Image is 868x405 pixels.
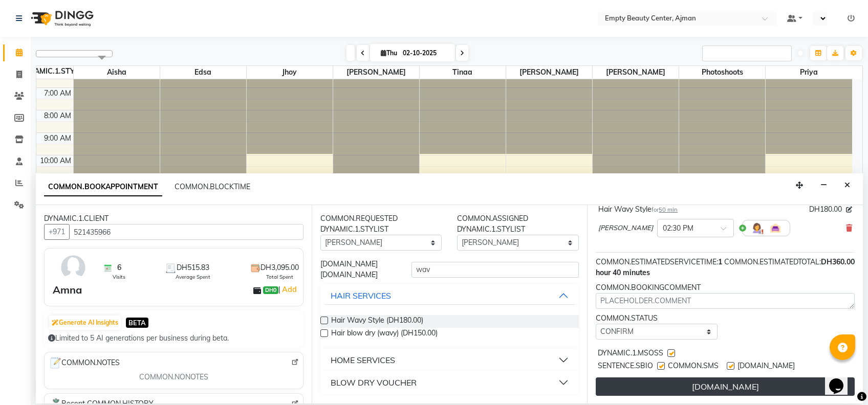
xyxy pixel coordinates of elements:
[331,376,417,389] div: BLOW DRY VOUCHER
[139,372,208,382] span: COMMON.NONOTES
[58,253,88,282] img: avatar
[679,66,765,79] span: Photoshoots
[652,206,678,213] small: for
[74,66,160,79] span: Aisha
[598,348,663,361] span: DYNAMIC.1.MSOSS
[261,262,299,273] span: DH3,095.00
[331,328,438,341] span: Hair blow dry (wavy) (DH150.00)
[126,318,148,327] span: BETA
[117,262,121,273] span: 6
[42,133,73,144] div: 9:00 AM
[36,66,73,77] div: DYNAMIC.1.STYLIST
[457,213,579,235] div: COMMON.ASSIGNED DYNAMIC.1.STYLIST
[324,373,575,392] button: BLOW DRY VOUCHER
[53,282,82,298] div: Amna
[266,273,293,281] span: Total Spent
[420,66,506,79] span: Tinaa
[840,177,855,193] button: Close
[160,66,246,79] span: Edsa
[324,286,575,305] button: HAIR SERVICES
[278,283,298,296] span: |
[42,110,73,121] div: 8:00 AM
[400,46,451,61] input: 2025-10-02
[598,361,653,373] span: SENTENCE.SBIO
[598,223,653,233] span: [PERSON_NAME]
[769,222,782,234] img: Interior.png
[596,313,718,324] div: COMMON.STATUS
[320,213,442,235] div: COMMON.REQUESTED DYNAMIC.1.STYLIST
[506,66,592,79] span: [PERSON_NAME]
[411,262,579,278] input: DYNAMIC.1.SBSN
[809,204,842,215] span: DH180.00
[846,207,852,213] i: Edit price
[44,213,303,224] div: DYNAMIC.1.CLIENT
[49,316,121,330] button: Generate AI Insights
[69,224,303,240] input: PLACEHOLDER.SBNMEC
[598,204,678,215] div: Hair Wavy Style
[331,289,391,302] div: HAIR SERVICES
[659,206,678,213] span: 50 min
[821,257,855,266] span: DH360.00
[331,354,395,366] div: HOME SERVICES
[26,4,96,33] img: logo
[263,286,278,295] span: DH0
[313,259,404,280] div: [DOMAIN_NAME] [DOMAIN_NAME]
[596,282,855,293] div: COMMON.BOOKINGCOMMENT
[48,333,299,344] div: Limited to 5 AI generations per business during beta.
[44,224,70,240] button: +971
[44,178,162,196] span: COMMON.BOOKAPPOINTMENT
[177,262,209,273] span: DH515.83
[42,88,73,99] div: 7:00 AM
[737,361,795,373] span: [DOMAIN_NAME]
[596,257,718,266] span: COMMON.ESTIMATEDSERVICETIME:
[825,364,858,395] iframe: chat widget
[766,66,852,79] span: Priya
[596,377,855,396] button: [DOMAIN_NAME]
[175,182,250,191] span: COMMON.BLOCKTIME
[113,273,125,281] span: Visits
[751,222,763,234] img: Hairdresser.png
[593,66,679,79] span: [PERSON_NAME]
[333,66,419,79] span: [PERSON_NAME]
[331,315,423,328] span: Hair Wavy Style (DH180.00)
[324,351,575,369] button: HOME SERVICES
[668,361,719,373] span: COMMON.SMS
[280,283,298,296] a: Add
[247,66,333,79] span: jhoy
[378,49,400,57] span: Thu
[176,273,210,281] span: Average Spent
[49,356,120,370] span: COMMON.NOTES
[38,155,73,166] div: 10:00 AM
[724,257,821,266] span: COMMON.ESTIMATEDTOTAL:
